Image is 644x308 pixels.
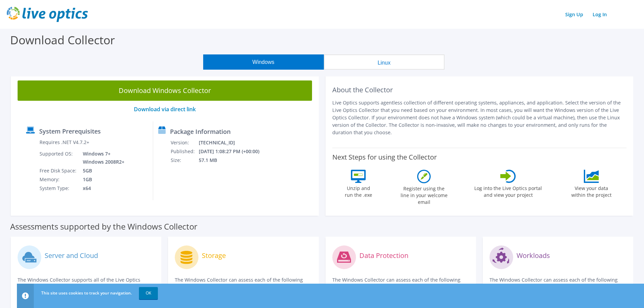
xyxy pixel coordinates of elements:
[40,139,89,146] label: Requires .NET V4.7.2+
[10,32,115,48] label: Download Collector
[78,166,126,175] td: 5GB
[198,138,268,147] td: [TECHNICAL_ID]
[170,147,198,156] td: Published:
[332,276,469,291] p: The Windows Collector can assess each of the following DPS applications.
[170,138,198,147] td: Version:
[10,223,197,230] label: Assessments supported by the Windows Collector
[562,9,587,19] a: Sign Up
[474,183,542,198] label: Log into the Live Optics portal and view your project
[7,7,88,22] img: live_optics_svg.svg
[490,276,626,291] p: The Windows Collector can assess each of the following applications.
[343,183,374,198] label: Unzip and run the .exe
[170,156,198,165] td: Size:
[78,149,126,166] td: Windows 7+ Windows 2008R2+
[567,183,616,198] label: View your data within the project
[39,166,78,175] td: Free Disk Space:
[359,252,408,259] label: Data Protection
[332,153,437,161] label: Next Steps for using the Collector
[39,149,78,166] td: Supported OS:
[399,183,449,206] label: Register using the line in your welcome email
[198,147,268,156] td: [DATE] 1:08:27 PM (+00:00)
[198,156,268,165] td: 57.1 MB
[332,99,627,136] p: Live Optics supports agentless collection of different operating systems, appliances, and applica...
[78,175,126,184] td: 1GB
[39,184,78,193] td: System Type:
[175,276,312,291] p: The Windows Collector can assess each of the following storage systems.
[45,252,98,259] label: Server and Cloud
[332,86,627,94] h2: About the Collector
[139,287,158,299] a: OK
[41,290,132,296] span: This site uses cookies to track your navigation.
[203,54,324,70] button: Windows
[78,184,126,193] td: x64
[134,105,196,113] a: Download via direct link
[517,252,550,259] label: Workloads
[39,175,78,184] td: Memory:
[18,80,312,101] a: Download Windows Collector
[170,128,231,135] label: Package Information
[18,276,154,291] p: The Windows Collector supports all of the Live Optics compute and cloud assessments.
[589,9,610,19] a: Log In
[202,252,226,259] label: Storage
[39,128,101,135] label: System Prerequisites
[324,54,445,70] button: Linux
